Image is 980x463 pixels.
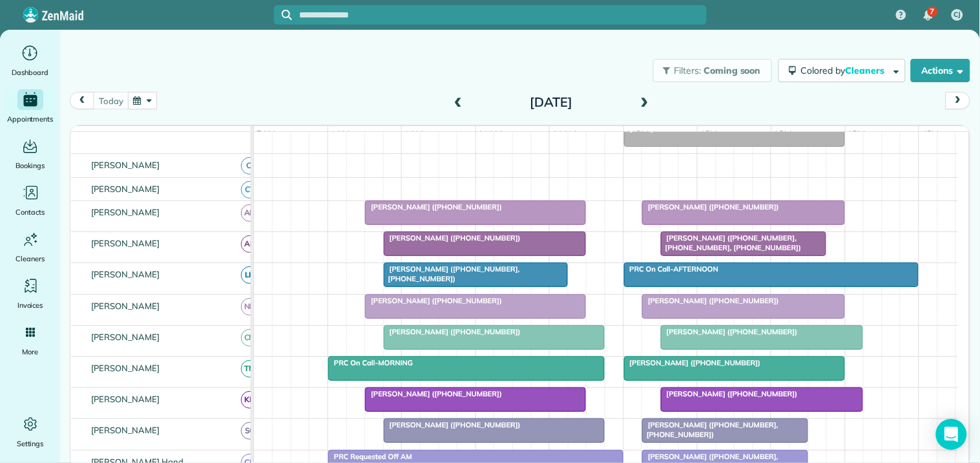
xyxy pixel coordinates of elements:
[846,129,868,139] span: 3pm
[383,264,520,283] span: [PERSON_NAME] ([PHONE_NUMBER], [PHONE_NUMBER])
[550,129,579,139] span: 11am
[946,92,970,109] button: next
[801,65,889,76] span: Colored by
[674,65,702,76] span: Filters:
[16,159,45,172] span: Bookings
[16,252,45,265] span: Cleaners
[641,296,780,305] span: [PERSON_NAME] ([PHONE_NUMBER])
[89,160,163,170] span: [PERSON_NAME]
[241,157,258,175] span: CJ
[915,1,942,30] div: 7 unread notifications
[5,275,55,312] a: Invoices
[383,327,521,336] span: [PERSON_NAME] ([PHONE_NUMBER])
[12,66,48,79] span: Dashboard
[17,299,43,312] span: Invoices
[282,10,292,20] svg: Focus search
[778,59,906,82] button: Colored byCleaners
[846,65,887,76] span: Cleaners
[623,358,762,367] span: [PERSON_NAME] ([PHONE_NUMBER])
[911,59,970,82] button: Actions
[241,204,258,222] span: AH
[241,360,258,378] span: TM
[641,202,780,211] span: [PERSON_NAME] ([PHONE_NUMBER])
[254,129,278,139] span: 7am
[241,329,258,347] span: CM
[89,425,163,435] span: [PERSON_NAME]
[241,235,258,253] span: AR
[89,184,163,194] span: [PERSON_NAME]
[364,296,503,305] span: [PERSON_NAME] ([PHONE_NUMBER])
[7,113,54,125] span: Appointments
[89,394,163,404] span: [PERSON_NAME]
[89,238,163,248] span: [PERSON_NAME]
[328,129,352,139] span: 8am
[660,327,798,336] span: [PERSON_NAME] ([PHONE_NUMBER])
[402,129,426,139] span: 9am
[660,389,798,398] span: [PERSON_NAME] ([PHONE_NUMBER])
[70,92,94,109] button: prev
[5,414,55,450] a: Settings
[660,233,802,252] span: [PERSON_NAME] ([PHONE_NUMBER], [PHONE_NUMBER], [PHONE_NUMBER])
[623,124,680,133] span: [DATE] Off PM
[241,422,258,440] span: SC
[364,389,503,398] span: [PERSON_NAME] ([PHONE_NUMBER])
[16,206,45,219] span: Contacts
[5,89,55,125] a: Appointments
[930,6,935,17] span: 7
[383,233,521,242] span: [PERSON_NAME] ([PHONE_NUMBER])
[89,301,163,311] span: [PERSON_NAME]
[624,129,652,139] span: 12pm
[5,136,55,172] a: Bookings
[328,358,413,367] span: PRC On Call-MORNING
[698,129,720,139] span: 1pm
[241,266,258,284] span: LH
[5,182,55,219] a: Contacts
[5,229,55,265] a: Cleaners
[89,363,163,373] span: [PERSON_NAME]
[364,202,503,211] span: [PERSON_NAME] ([PHONE_NUMBER])
[954,10,961,20] span: CJ
[241,391,258,409] span: KD
[22,345,38,358] span: More
[641,420,778,438] span: [PERSON_NAME] ([PHONE_NUMBER], [PHONE_NUMBER])
[936,419,967,450] div: Open Intercom Messenger
[328,452,413,461] span: PRC Requested Off AM
[5,43,55,79] a: Dashboard
[623,264,720,274] span: PRC On Call-AFTERNOON
[241,298,258,316] span: ND
[704,65,762,76] span: Coming soon
[383,420,521,429] span: [PERSON_NAME] ([PHONE_NUMBER])
[919,129,942,139] span: 4pm
[274,10,292,20] button: Focus search
[89,207,163,217] span: [PERSON_NAME]
[89,332,163,342] span: [PERSON_NAME]
[93,92,129,109] button: today
[470,95,632,109] h2: [DATE]
[772,129,795,139] span: 2pm
[241,181,258,199] span: CT
[476,129,505,139] span: 10am
[17,437,44,450] span: Settings
[89,269,163,279] span: [PERSON_NAME]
